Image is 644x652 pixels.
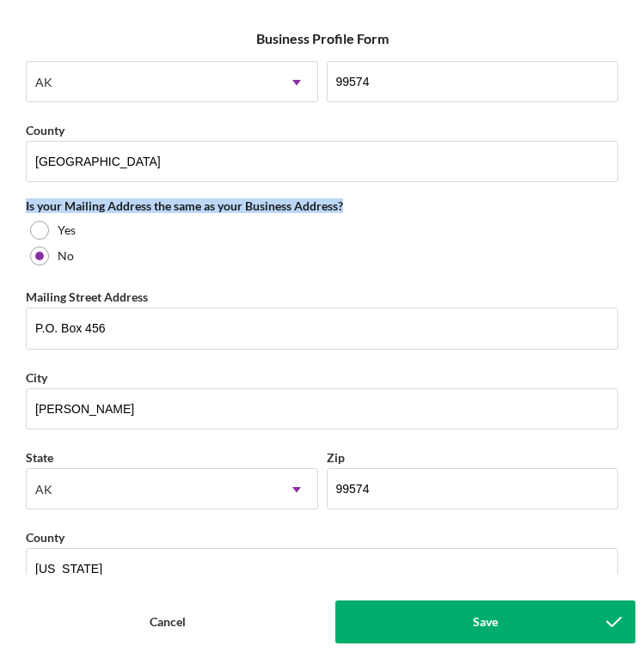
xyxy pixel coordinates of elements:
button: Save [335,600,636,643]
label: City [26,370,47,385]
label: County [26,123,64,137]
h6: Business Profile Form [256,31,389,46]
label: Mailing Street Address [26,289,148,304]
button: Cancel [9,600,327,643]
div: AK [35,76,52,89]
label: No [58,249,74,263]
div: Save [473,600,498,643]
div: Cancel [150,600,186,643]
label: Yes [58,223,76,237]
label: Zip [327,450,345,465]
div: AK [35,483,52,497]
div: Is your Mailing Address the same as your Business Address? [26,199,618,213]
label: County [26,530,64,545]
